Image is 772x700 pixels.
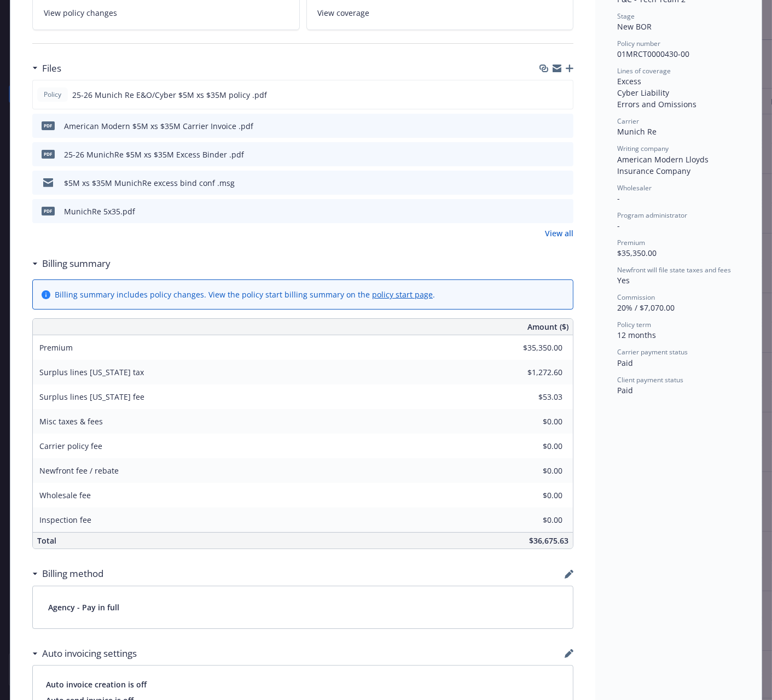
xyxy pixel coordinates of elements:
div: $5M xs $35M MunichRe excess bind conf .msg [64,177,235,189]
input: 0.00 [498,340,569,356]
span: pdf [42,121,55,130]
button: download file [542,149,550,160]
span: View policy changes [44,7,117,19]
input: 0.00 [498,413,569,430]
span: pdf [42,207,55,215]
span: Inspection fee [39,515,91,525]
button: download file [541,89,550,101]
input: 0.00 [498,389,569,405]
span: Misc taxes & fees [39,416,103,427]
span: Program administrator [617,211,687,220]
span: 20% / $7,070.00 [617,302,675,313]
button: preview file [559,120,569,132]
span: Carrier payment status [617,347,688,357]
a: View all [545,227,573,239]
span: Policy [42,90,63,100]
h3: Billing summary [42,256,111,271]
span: Wholesale fee [39,490,91,500]
button: preview file [559,149,569,160]
button: download file [542,120,550,132]
span: $35,350.00 [617,248,657,258]
div: MunichRe 5x35.pdf [64,206,135,217]
span: Premium [617,238,645,247]
input: 0.00 [498,512,569,528]
div: Billing summary includes policy changes. View the policy start billing summary on the . [55,289,435,300]
a: policy start page [372,289,433,300]
span: 01MRCT0000430-00 [617,49,689,59]
span: Surplus lines [US_STATE] tax [39,367,144,377]
button: preview file [559,206,569,217]
span: Commission [617,293,655,302]
button: download file [542,177,550,189]
span: Amount ($) [527,321,568,332]
span: Stage [617,11,635,21]
span: Writing company [617,144,669,153]
button: preview file [559,177,569,189]
h3: Files [42,61,61,75]
div: Agency - Pay in full [33,586,573,628]
span: 12 months [617,330,656,340]
span: New BOR [617,21,652,32]
span: Auto invoice creation is off [46,679,560,690]
span: Total [37,535,56,546]
span: Client payment status [617,375,683,384]
div: Billing summary [32,256,111,271]
input: 0.00 [498,463,569,479]
span: Munich Re [617,126,657,137]
span: Newfront will file state taxes and fees [617,265,731,275]
span: Premium [39,342,73,353]
span: Carrier policy fee [39,441,102,451]
div: American Modern $5M xs $35M Carrier Invoice .pdf [64,120,253,132]
span: - [617,193,620,203]
span: View coverage [318,7,370,19]
span: American Modern Lloyds Insurance Company [617,154,711,176]
h3: Billing method [42,567,103,581]
div: Excess [617,75,740,87]
div: Errors and Omissions [617,98,740,110]
h3: Auto invoicing settings [42,646,137,661]
span: Paid [617,385,633,395]
span: Policy term [617,320,651,329]
input: 0.00 [498,438,569,454]
span: Lines of coverage [617,66,671,75]
span: Yes [617,275,630,285]
div: 25-26 MunichRe $5M xs $35M Excess Binder .pdf [64,149,244,160]
span: Carrier [617,116,639,126]
div: Files [32,61,61,75]
button: preview file [559,89,568,101]
input: 0.00 [498,487,569,504]
button: download file [542,206,550,217]
input: 0.00 [498,364,569,381]
div: Cyber Liability [617,87,740,98]
span: Newfront fee / rebate [39,465,119,476]
span: 25-26 Munich Re E&O/Cyber $5M xs $35M policy .pdf [72,89,267,101]
span: pdf [42,150,55,158]
span: Policy number [617,39,660,48]
span: - [617,220,620,231]
span: $36,675.63 [529,535,568,546]
span: Wholesaler [617,183,652,192]
span: Paid [617,358,633,368]
div: Auto invoicing settings [32,646,137,661]
div: Billing method [32,567,103,581]
span: Surplus lines [US_STATE] fee [39,392,144,402]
